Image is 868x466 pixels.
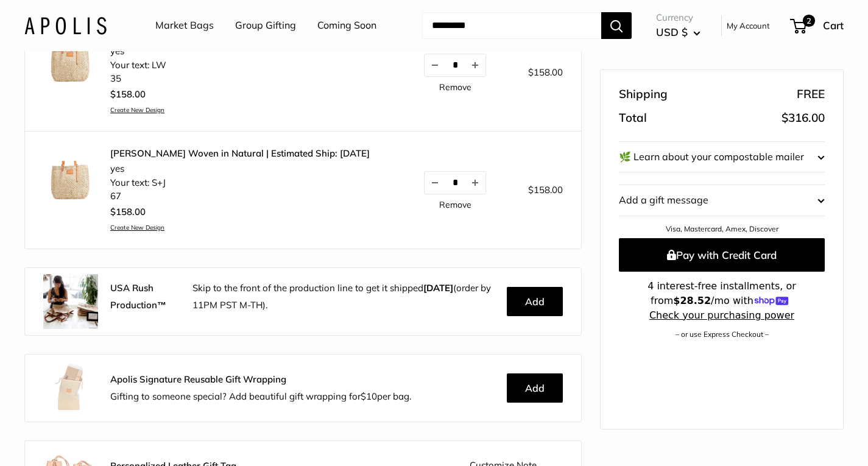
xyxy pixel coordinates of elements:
span: $158.00 [110,88,146,100]
span: 2 [803,15,815,27]
button: Add [507,287,563,316]
a: 2 Cart [791,16,844,35]
li: 35 [110,72,370,86]
button: Search [601,12,632,39]
span: $10 [361,390,377,402]
span: Shipping [619,83,668,105]
b: [DATE] [423,282,453,294]
span: FREE [797,83,825,105]
a: Create New Design [110,224,370,231]
a: Market Bags [155,16,214,35]
strong: USA Rush Production™ [110,282,166,311]
input: Quantity [445,177,465,188]
a: Visa, Mastercard, Amex, Discover [666,225,778,234]
button: USD $ [656,23,700,42]
button: Add a gift message [619,186,825,216]
li: Your text: S+J [110,176,370,190]
input: Quantity [445,60,465,70]
li: Your text: LW [110,58,370,72]
span: USD $ [656,26,688,38]
span: Cart [823,19,844,32]
a: Group Gifting [235,16,296,35]
button: Decrease quantity by 1 [425,172,445,194]
img: rush.jpg [43,274,98,329]
span: $158.00 [528,184,563,196]
span: Total [619,107,647,129]
li: 67 [110,189,370,203]
a: Coming Soon [317,16,376,35]
button: 🌿 Learn about your compostable mailer [619,142,825,172]
span: $158.00 [110,206,146,217]
button: Increase quantity by 1 [465,172,485,194]
img: Apolis [24,16,107,34]
span: $158.00 [528,66,563,78]
li: yes [110,44,370,58]
button: Decrease quantity by 1 [425,54,445,76]
img: Apolis_GiftWrapping_5_90x_2x.jpg [43,361,98,415]
a: My Account [727,18,770,33]
a: Remove [439,83,471,91]
strong: Apolis Signature Reusable Gift Wrapping [110,373,286,385]
li: yes [110,162,370,176]
button: Increase quantity by 1 [465,54,485,76]
a: – or use Express Checkout – [676,330,769,339]
iframe: PayPal-paypal [619,359,825,386]
a: Remove [439,200,471,209]
input: Search... [422,12,601,39]
button: Add [507,373,563,403]
a: Create New Design [110,106,370,114]
span: Gifting to someone special? Add beautiful gift wrapping for per bag. [110,390,411,402]
p: Skip to the front of the production line to get it shipped (order by 11PM PST M-TH). [192,280,498,314]
button: Pay with Credit Card [619,238,825,272]
a: [PERSON_NAME] Woven in Natural | Estimated Ship: [DATE] [110,147,370,160]
span: Currency [656,9,700,26]
span: $316.00 [782,110,825,125]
